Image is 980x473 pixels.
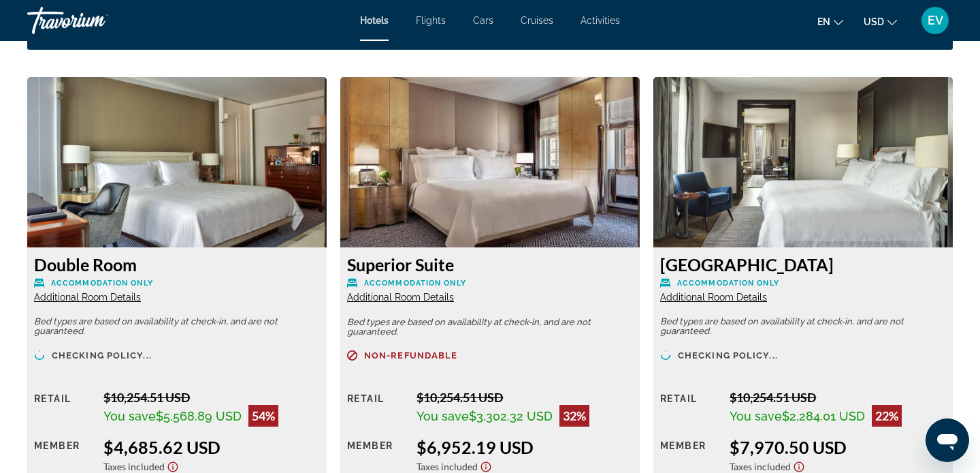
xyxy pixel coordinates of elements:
[165,457,181,473] button: Show Taxes and Fees disclaimer
[730,437,946,457] div: $7,970.50 USD
[817,16,830,27] span: en
[478,457,494,473] button: Show Taxes and Fees disclaimer
[864,12,897,31] button: Change currency
[34,292,141,303] span: Additional Room Details
[34,317,320,336] p: Bed types are based on availability at check-in, and are not guaranteed.
[864,16,884,27] span: USD
[27,77,327,247] img: Double Room
[782,409,865,423] span: $2,284.01 USD
[677,279,779,288] span: Accommodation Only
[52,351,152,360] span: Checking policy...
[416,461,478,472] span: Taxes included
[817,12,843,31] button: Change language
[660,317,946,336] p: Bed types are based on availability at check-in, and are not guaranteed.
[678,351,778,360] span: Checking policy...
[660,254,946,275] h3: [GEOGRAPHIC_DATA]
[660,390,719,427] div: Retail
[416,437,633,457] div: $6,952.19 USD
[103,461,165,472] span: Taxes included
[730,409,782,423] span: You save
[521,15,553,26] a: Cruises
[347,254,633,275] h3: Superior Suite
[34,254,320,275] h3: Double Room
[469,409,553,423] span: $3,302.32 USD
[928,14,943,27] span: EV
[416,15,446,26] a: Flights
[347,390,406,427] div: Retail
[416,409,469,423] span: You save
[364,279,466,288] span: Accommodation Only
[347,318,633,337] p: Bed types are based on availability at check-in, and are not guaranteed.
[34,390,93,427] div: Retail
[730,390,946,405] div: $10,254.51 USD
[248,405,278,427] div: 54%
[473,15,493,26] a: Cars
[347,292,454,303] span: Additional Room Details
[51,279,153,288] span: Accommodation Only
[340,77,640,247] img: Superior Suite
[653,77,953,247] img: Upper East Side Suite
[103,437,320,457] div: $4,685.62 USD
[103,409,156,423] span: You save
[156,409,242,423] span: $5,568.89 USD
[360,15,389,26] a: Hotels
[559,405,589,427] div: 32%
[27,3,163,38] a: Travorium
[730,461,791,472] span: Taxes included
[791,457,807,473] button: Show Taxes and Fees disclaimer
[103,390,320,405] div: $10,254.51 USD
[917,6,953,35] button: User Menu
[926,418,969,462] iframe: Button to launch messaging window
[364,351,457,360] span: Non-refundable
[416,390,633,405] div: $10,254.51 USD
[660,292,767,303] span: Additional Room Details
[581,15,620,26] a: Activities
[872,405,902,427] div: 22%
